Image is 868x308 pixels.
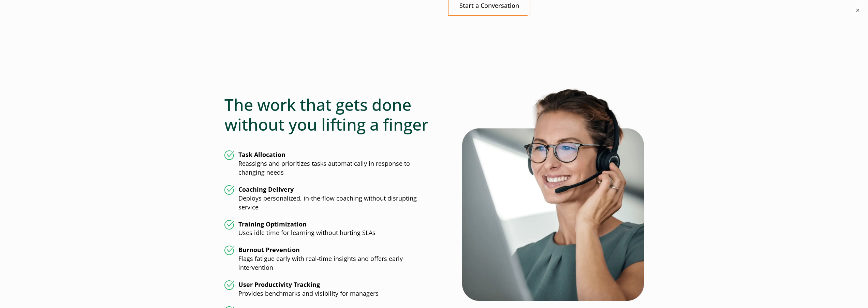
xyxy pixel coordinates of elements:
li: Reassigns and prioritizes tasks automatically in response to changing needs [224,150,434,177]
h2: The work that gets done without you lifting a finger [224,95,434,134]
li: Uses idle time for learning without hurting SLAs [224,220,434,238]
li: Flags fatigue early with real-time insights and offers early intervention [224,246,434,272]
button: × [854,7,861,14]
li: Provides benchmarks and visibility for managers [224,280,434,298]
strong: Training Optimization [238,220,307,228]
li: Deploys personalized, in-the-flow coaching without disrupting service [224,185,434,212]
strong: Coaching Delivery [238,185,294,193]
strong: User Productivity Tracking [238,280,320,289]
strong: Task Allocation [238,150,285,159]
strong: Burnout Prevention [238,246,300,254]
img: Female contact center employee smiling with her headset on [462,78,644,301]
